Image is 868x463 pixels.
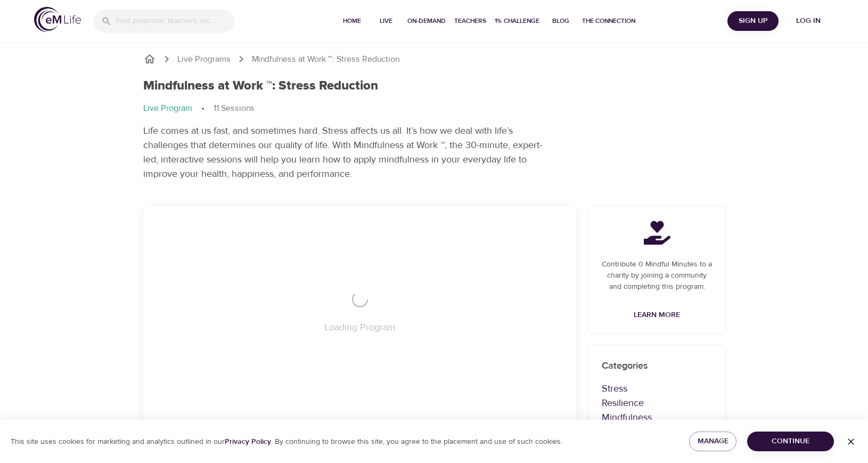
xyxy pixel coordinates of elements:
[634,308,680,322] span: Learn More
[143,102,725,115] nav: breadcrumb
[252,53,399,66] p: Mindfulness at Work ™: Stress Reduction
[602,410,712,425] p: Mindfulness
[756,435,825,448] span: Continue
[177,53,231,66] a: Live Programs
[629,305,684,325] a: Learn More
[116,10,234,33] input: Find programs, teachers, etc...
[214,102,255,115] p: 11 Sessions
[727,11,779,31] button: Sign Up
[339,15,365,27] span: Home
[143,53,725,66] nav: breadcrumb
[143,102,192,115] p: Live Program
[407,15,446,27] span: On-Demand
[548,15,574,27] span: Blog
[783,11,834,31] button: Log in
[143,78,378,94] h1: Mindfulness at Work ™: Stress Reduction
[495,15,539,27] span: 1% Challenge
[225,437,271,446] a: Privacy Policy
[689,432,736,451] button: Manage
[732,14,774,28] span: Sign Up
[602,259,712,293] p: Contribute 0 Mindful Minutes to a charity by joining a community and completing this program.
[324,320,396,335] p: Loading Program
[787,14,830,28] span: Log in
[602,359,712,373] p: Categories
[143,124,543,181] p: Life comes at us fast, and sometimes hard. Stress affects us all. It’s how we deal with life’s ch...
[454,15,486,27] span: Teachers
[747,432,834,451] button: Continue
[34,7,81,32] img: logo
[582,15,635,27] span: The Connection
[373,15,399,27] span: Live
[698,435,727,448] span: Manage
[602,396,712,410] p: Resilience
[602,381,712,396] p: Stress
